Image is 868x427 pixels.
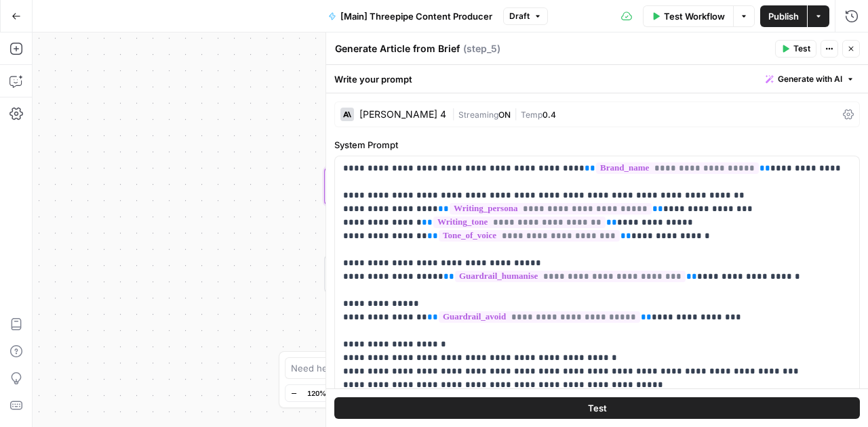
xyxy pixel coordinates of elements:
[760,5,807,27] button: Publish
[503,7,548,25] button: Draft
[542,110,556,120] span: 0.4
[498,110,511,120] span: ON
[335,42,460,55] textarea: Generate Article from Brief
[334,397,860,419] button: Test
[768,9,799,23] span: Publish
[334,138,860,152] label: System Prompt
[588,401,607,415] span: Test
[509,10,530,22] span: Draft
[643,5,733,27] button: Test Workflow
[775,40,816,58] button: Test
[760,70,860,88] button: Generate with AI
[452,107,458,120] span: |
[307,388,326,399] span: 120%
[359,110,446,119] div: [PERSON_NAME] 4
[458,110,498,120] span: Streaming
[778,73,842,85] span: Generate with AI
[521,110,542,120] span: Temp
[340,9,492,23] span: [Main] Threepipe Content Producer
[320,5,500,27] button: [Main] Threepipe Content Producer
[326,65,868,93] div: Write your prompt
[463,42,500,55] span: ( step_5 )
[793,43,810,55] span: Test
[664,9,725,23] span: Test Workflow
[511,107,521,120] span: |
